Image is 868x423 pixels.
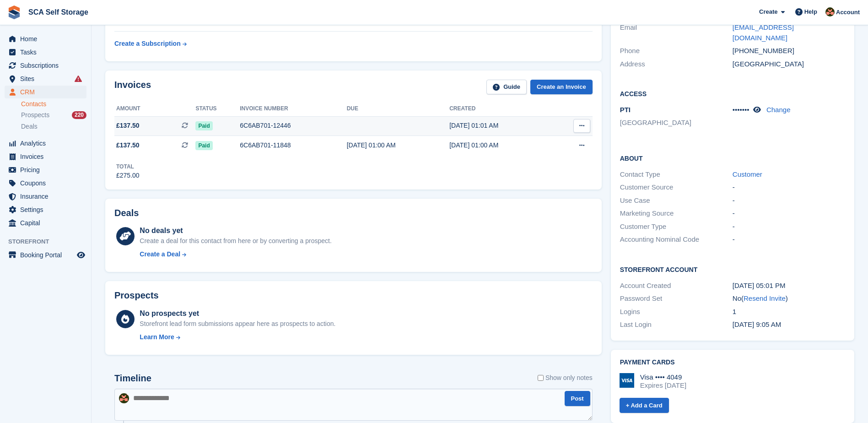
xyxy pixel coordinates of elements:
h2: Deals [114,208,139,218]
span: ( ) [741,294,788,302]
div: - [733,195,845,206]
div: Learn More [140,332,174,342]
span: PTI [620,106,631,114]
span: Prospects [21,111,49,119]
button: Post [565,391,590,406]
a: Prospects 220 [21,110,86,120]
h2: Timeline [114,373,151,384]
div: Expires [DATE] [640,381,686,390]
a: menu [5,86,86,98]
div: Last Login [620,320,733,330]
div: Address [620,59,733,70]
a: Create an Invoice [530,80,593,95]
h2: Access [620,89,845,98]
div: - [733,208,845,219]
div: 6C6AB701-11848 [240,141,346,150]
span: Capital [20,217,75,229]
div: No [733,293,845,304]
span: Analytics [20,137,75,150]
span: CRM [20,86,75,98]
div: 6C6AB701-12446 [240,121,346,130]
h2: Prospects [114,290,159,301]
h2: Storefront Account [620,265,845,274]
div: [PHONE_NUMBER] [733,46,845,56]
div: £275.00 [116,171,140,180]
a: menu [5,137,86,150]
a: menu [5,217,86,229]
th: Created [449,102,552,116]
div: [GEOGRAPHIC_DATA] [733,59,845,70]
a: menu [5,190,86,203]
div: Use Case [620,195,733,206]
span: Account [836,8,860,17]
a: menu [5,72,86,85]
div: Storefront lead form submissions appear here as prospects to action. [140,319,335,329]
div: No prospects yet [140,308,335,319]
a: Learn More [140,332,335,342]
span: Create [759,7,777,16]
img: Sarah Race [825,7,835,16]
a: Preview store [75,249,86,260]
th: Invoice number [240,102,346,116]
div: [DATE] 01:00 AM [449,141,552,150]
div: 220 [72,111,86,119]
span: Tasks [20,46,75,59]
a: menu [5,150,86,163]
a: menu [5,33,86,45]
a: [EMAIL_ADDRESS][DOMAIN_NAME] [733,23,794,42]
a: Change [766,106,791,114]
span: £137.50 [116,121,140,130]
time: 2025-07-21 08:05:04 UTC [733,320,781,328]
span: Help [804,7,817,16]
a: menu [5,46,86,59]
span: Storefront [8,237,91,246]
div: Email [620,22,733,43]
h2: Invoices [114,80,151,95]
span: £137.50 [116,141,140,150]
a: Create a Subscription [114,35,187,52]
div: No deals yet [140,225,331,236]
h2: About [620,153,845,163]
div: [DATE] 01:00 AM [347,141,450,150]
a: Guide [486,80,527,95]
div: Total [116,163,140,171]
span: Booking Portal [20,249,75,261]
span: Pricing [20,163,75,176]
a: menu [5,163,86,176]
a: Contacts [21,100,86,108]
a: Create a Deal [140,249,331,259]
div: Customer Source [620,182,733,193]
div: 1 [733,307,845,317]
div: Marketing Source [620,208,733,219]
div: Password Set [620,293,733,304]
li: [GEOGRAPHIC_DATA] [620,118,733,128]
a: + Add a Card [620,398,669,413]
span: ••••••• [733,106,749,114]
img: Sarah Race [119,393,129,403]
span: Insurance [20,190,75,203]
span: Settings [20,203,75,216]
a: SCA Self Storage [25,5,92,20]
th: Due [347,102,450,116]
a: menu [5,249,86,261]
a: menu [5,203,86,216]
i: Smart entry sync failures have occurred [75,75,82,82]
a: menu [5,59,86,72]
span: Paid [195,141,212,150]
input: Show only notes [538,373,544,383]
img: stora-icon-8386f47178a22dfd0bd8f6a31ec36ba5ce8667c1dd55bd0f319d3a0aa187defe.svg [7,5,21,19]
div: Accounting Nominal Code [620,234,733,245]
div: Contact Type [620,169,733,180]
span: Deals [21,122,38,131]
a: Resend Invite [744,294,786,302]
img: Visa Logo [620,373,634,388]
span: Paid [195,121,212,130]
div: [DATE] 05:01 PM [733,281,845,291]
div: Logins [620,307,733,317]
span: Subscriptions [20,59,75,72]
div: Create a Subscription [114,39,181,49]
span: Coupons [20,177,75,190]
div: - [733,222,845,232]
div: Create a Deal [140,249,180,259]
th: Amount [114,102,195,116]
